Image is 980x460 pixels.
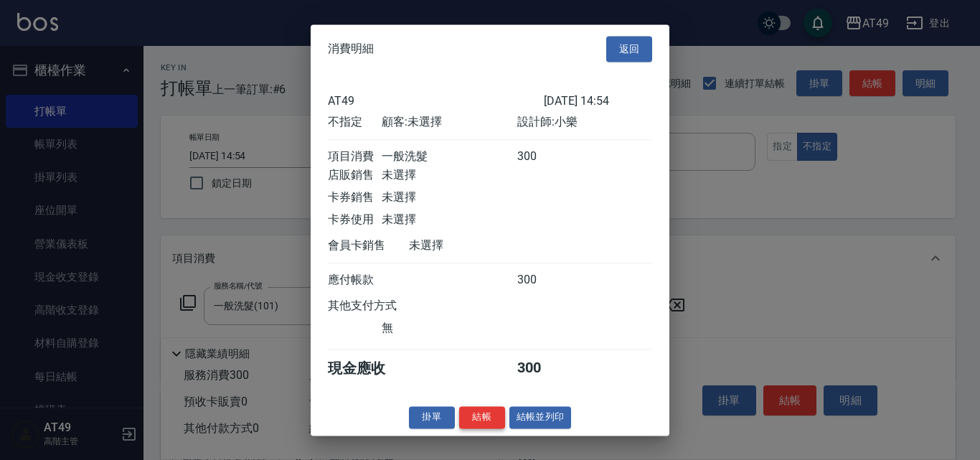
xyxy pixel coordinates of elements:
div: 未選擇 [382,168,517,183]
button: 掛單 [409,406,455,428]
div: 卡券銷售 [328,190,382,205]
div: AT49 [328,94,544,108]
button: 返回 [606,36,652,62]
span: 消費明細 [328,42,374,56]
div: 顧客: 未選擇 [382,115,517,130]
div: 現金應收 [328,359,409,378]
div: [DATE] 14:54 [544,94,652,108]
div: 項目消費 [328,149,382,164]
div: 無 [382,321,517,336]
div: 會員卡銷售 [328,238,409,253]
button: 結帳 [459,406,505,428]
button: 結帳並列印 [509,406,572,428]
div: 未選擇 [409,238,544,253]
div: 300 [517,359,571,378]
div: 卡券使用 [328,212,382,227]
div: 300 [517,149,571,164]
div: 未選擇 [382,190,517,205]
div: 其他支付方式 [328,299,436,314]
div: 應付帳款 [328,273,382,288]
div: 300 [517,273,571,288]
div: 設計師: 小樂 [517,115,652,130]
div: 一般洗髮 [382,149,517,164]
div: 不指定 [328,115,382,130]
div: 未選擇 [382,212,517,227]
div: 店販銷售 [328,168,382,183]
